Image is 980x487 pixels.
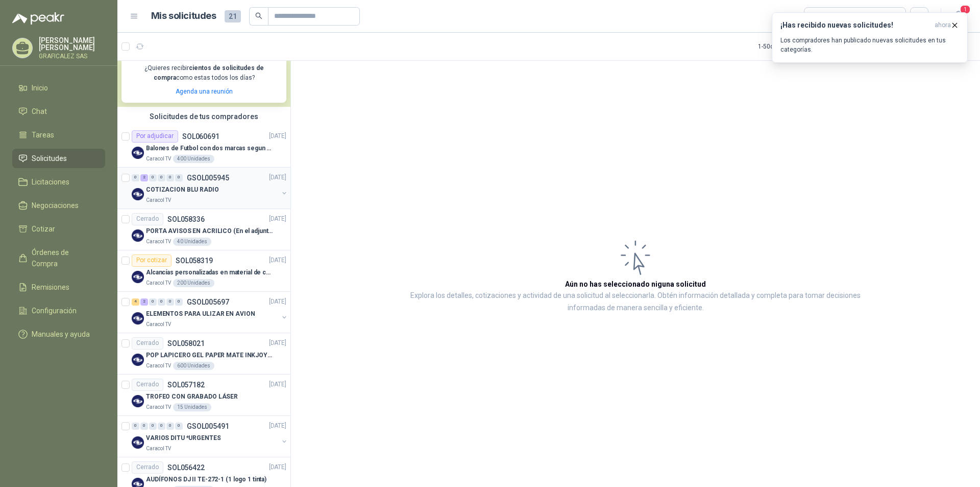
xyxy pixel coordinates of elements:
[154,64,264,81] b: cientos de solicitudes de compra
[12,172,105,192] a: Licitaciones
[176,88,233,95] a: Agenda una reunión
[772,12,968,63] button: ¡Has recibido nuevas solicitudes!ahora Los compradores han publicado nuevas solicitudes en tus ca...
[132,312,144,324] img: Company Logo
[166,174,174,181] div: 0
[12,149,105,168] a: Solicitudes
[117,250,290,292] a: Por cotizarSOL058319[DATE] Company LogoAlcancías personalizadas en material de cerámica (VER ADJU...
[167,381,205,388] p: SOL057182
[132,337,163,350] div: Cerrado
[140,174,148,181] div: 2
[12,324,105,344] a: Manuales y ayuda
[780,36,959,54] p: Los compradores han publicado nuevas solicitudes en tus categorías.
[117,375,290,416] a: CerradoSOL057182[DATE] Company LogoTROFEO CON GRABADO LÁSERCaracol TV15 Unidades
[132,298,139,306] div: 4
[132,354,144,366] img: Company Logo
[32,106,47,117] span: Chat
[151,9,216,24] h1: Mis solicitudes
[12,277,105,297] a: Remisiones
[269,338,286,348] p: [DATE]
[173,238,211,246] div: 40 Unidades
[12,243,105,273] a: Órdenes de Compra
[12,102,105,121] a: Chat
[175,298,183,306] div: 0
[146,433,220,443] p: VARIOS DITU *URGENTES
[12,125,105,145] a: Tareas
[117,209,290,250] a: CerradoSOL058336[DATE] Company LogoPORTA AVISOS EN ACRILICO (En el adjunto mas informacion)Caraco...
[32,223,55,235] span: Cotizar
[146,351,273,360] p: POP LAPICERO GEL PAPER MATE INKJOY 0.7 (Revisar el adjunto)
[117,107,290,126] div: Solicitudes de tus compradores
[12,12,64,25] img: Logo peakr
[182,133,219,140] p: SOL060691
[166,298,174,306] div: 0
[146,226,273,236] p: PORTA AVISOS EN ACRILICO (En el adjunto mas informacion)
[132,254,171,267] div: Por cotizar
[225,10,241,22] span: 21
[132,296,288,329] a: 4 2 0 0 0 0 GSOL005697[DATE] Company LogoELEMENTOS PARA ULIZAR EN AVIONCaracol TV
[176,257,213,264] p: SOL058319
[269,380,286,389] p: [DATE]
[132,229,144,242] img: Company Logo
[140,423,148,430] div: 0
[32,129,54,141] span: Tareas
[173,279,214,287] div: 200 Unidades
[32,153,67,164] span: Solicitudes
[811,11,832,22] div: Todas
[149,174,157,181] div: 0
[132,188,144,200] img: Company Logo
[132,213,163,225] div: Cerrado
[12,219,105,239] a: Cotizar
[146,268,273,277] p: Alcancías personalizadas en material de cerámica (VER ADJUNTO)
[146,320,171,329] p: Caracol TV
[393,290,878,314] p: Explora los detalles, cotizaciones y actividad de una solicitud al seleccionarla. Obtén informaci...
[117,333,290,375] a: CerradoSOL058021[DATE] Company LogoPOP LAPICERO GEL PAPER MATE INKJOY 0.7 (Revisar el adjunto)Car...
[12,301,105,320] a: Configuración
[132,461,163,474] div: Cerrado
[167,216,205,223] p: SOL058336
[39,53,105,59] p: GRAFICALEZ SAS
[269,214,286,224] p: [DATE]
[175,423,183,430] div: 0
[173,362,214,370] div: 600 Unidades
[269,256,286,265] p: [DATE]
[32,247,95,269] span: Órdenes de Compra
[269,462,286,472] p: [DATE]
[146,362,171,370] p: Caracol TV
[269,421,286,431] p: [DATE]
[146,238,171,246] p: Caracol TV
[173,403,211,411] div: 15 Unidades
[158,423,165,430] div: 0
[187,174,229,181] p: GSOL005945
[132,379,163,391] div: Cerrado
[146,309,255,319] p: ELEMENTOS PARA ULIZAR EN AVION
[149,298,157,306] div: 0
[146,445,171,453] p: Caracol TV
[132,395,144,407] img: Company Logo
[32,200,79,211] span: Negociaciones
[146,475,266,484] p: AUDÍFONOS DJ II TE-272-1 (1 logo 1 tinta)
[128,63,280,83] p: ¿Quieres recibir como estas todos los días?
[167,340,205,347] p: SOL058021
[146,279,171,287] p: Caracol TV
[149,423,157,430] div: 0
[187,298,229,306] p: GSOL005697
[132,420,288,453] a: 0 0 0 0 0 0 GSOL005491[DATE] Company LogoVARIOS DITU *URGENTESCaracol TV
[32,282,69,293] span: Remisiones
[269,131,286,141] p: [DATE]
[32,82,48,94] span: Inicio
[32,305,77,316] span: Configuración
[935,21,951,30] span: ahora
[32,329,90,340] span: Manuales y ayuda
[132,174,139,181] div: 0
[12,196,105,215] a: Negociaciones
[158,174,165,181] div: 0
[173,155,214,163] div: 400 Unidades
[146,403,171,411] p: Caracol TV
[167,464,205,471] p: SOL056422
[146,196,171,204] p: Caracol TV
[39,37,105,51] p: [PERSON_NAME] [PERSON_NAME]
[758,38,817,55] div: 1 - 50 de 70
[132,147,144,159] img: Company Logo
[32,176,69,188] span: Licitaciones
[132,172,288,204] a: 0 2 0 0 0 0 GSOL005945[DATE] Company LogoCOTIZACION BLU RADIOCaracol TV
